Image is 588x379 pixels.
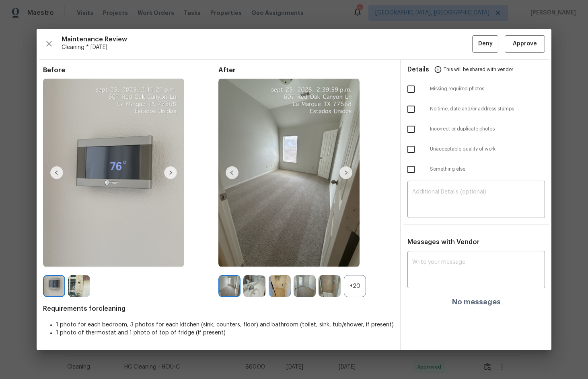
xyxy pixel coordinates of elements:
[430,146,545,153] span: Unacceptable quality of work
[401,119,551,139] div: Incorrect or duplicate photos
[430,106,545,112] span: No time, date and/or address stamps
[505,35,545,53] button: Approve
[56,321,394,329] li: 1 photo for each bedroom, 3 photos for each kitchen (sink, counters, floor) and bathroom (toilet,...
[452,298,501,306] h4: No messages
[62,35,472,43] span: Maintenance Review
[444,60,513,79] span: This will be shared with vendor
[401,159,551,179] div: Something else
[226,166,238,179] img: left-chevron-button-url
[407,60,429,79] span: Details
[401,99,551,119] div: No time, date and/or address stamps
[43,305,394,313] span: Requirements for cleaning
[430,166,545,173] span: Something else
[430,86,545,92] span: Missing required photos
[401,139,551,159] div: Unacceptable quality of work
[56,329,394,337] li: 1 photo of thermostat and 1 photo of top of fridge (if present)
[401,79,551,99] div: Missing required photos
[430,126,545,132] span: Incorrect or duplicate photos
[513,39,537,49] span: Approve
[164,166,177,179] img: right-chevron-button-url
[478,39,493,49] span: Deny
[43,66,218,74] span: Before
[344,275,366,297] div: +20
[407,239,479,245] span: Messages with Vendor
[472,35,498,53] button: Deny
[50,166,63,179] img: left-chevron-button-url
[62,43,472,51] span: Cleaning * [DATE]
[339,166,352,179] img: right-chevron-button-url
[218,66,394,74] span: After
